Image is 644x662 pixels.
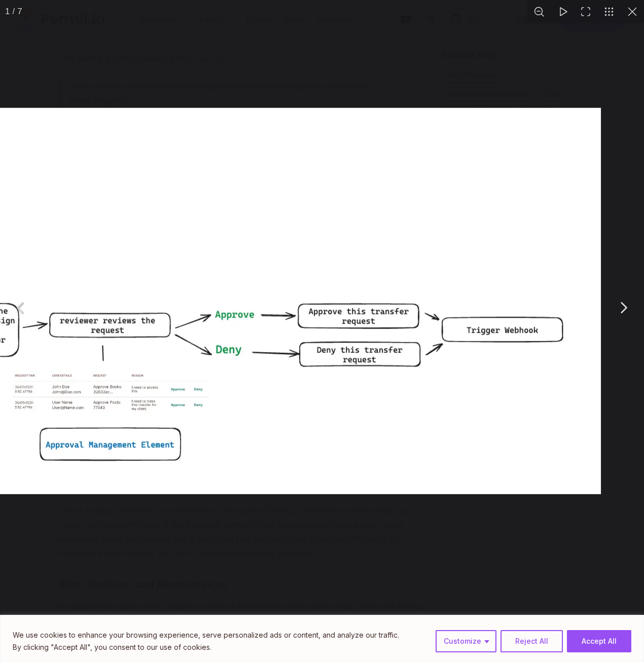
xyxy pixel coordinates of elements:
[8,295,33,320] button: Previous
[13,629,399,641] p: We use cookies to enhance your browsing experience, serve personalized ads or content, and analyz...
[611,295,636,320] button: Next
[500,630,563,652] button: Reject All
[13,641,399,653] p: By clicking "Accept All", you consent to our use of cookies.
[436,630,496,652] button: Customize
[567,630,631,652] button: Accept All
